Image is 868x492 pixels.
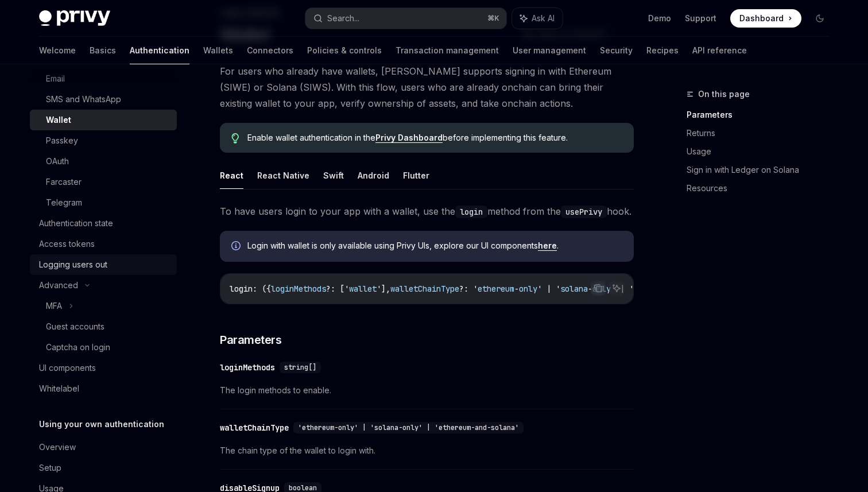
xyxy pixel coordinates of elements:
[30,358,177,378] a: UI components
[46,196,82,210] div: Telegram
[591,281,606,296] button: Copy the contents from the code block
[46,299,62,313] div: MFA
[46,113,71,127] div: Wallet
[396,37,499,64] a: Transaction management
[220,203,634,219] span: To have users login to your app with a wallet, use the method from the hook.
[247,240,622,251] span: Login with wallet is only available using Privy UIs, explore our UI components .
[648,13,671,24] a: Demo
[130,37,189,64] a: Authentication
[30,89,177,110] a: SMS and WhatsApp
[220,332,281,348] span: Parameters
[46,340,110,354] div: Captcha on login
[687,124,838,142] a: Returns
[305,8,506,29] button: Search...⌘K
[358,162,389,189] button: Android
[403,162,429,189] button: Flutter
[90,37,116,64] a: Basics
[459,284,478,294] span: ?: '
[349,284,377,294] span: wallet
[687,161,838,179] a: Sign in with Ledger on Solana
[231,133,239,144] svg: Tip
[478,284,514,294] span: ethereum
[46,320,104,334] div: Guest accounts
[687,106,838,124] a: Parameters
[39,37,76,64] a: Welcome
[30,192,177,213] a: Telegram
[39,417,164,431] h5: Using your own authentication
[39,10,110,26] img: dark logo
[39,382,79,396] div: Whitelabel
[46,154,69,168] div: OAuth
[560,284,588,294] span: solana
[512,8,563,29] button: Ask AI
[600,37,633,64] a: Security
[231,241,243,253] svg: Info
[284,363,316,372] span: string[]
[519,284,537,294] span: only
[247,132,622,144] span: Enable wallet authentication in the before implementing this feature.
[811,9,829,28] button: Toggle dark mode
[220,162,243,189] button: React
[220,422,289,433] div: walletChainType
[253,284,271,294] span: : ({
[327,11,359,25] div: Search...
[220,444,634,458] span: The chain type of the wallet to login with.
[532,13,555,24] span: Ask AI
[247,37,293,64] a: Connectors
[326,284,349,294] span: ?: ['
[30,151,177,172] a: OAuth
[390,284,459,294] span: walletChainType
[687,179,838,197] a: Resources
[307,37,382,64] a: Policies & controls
[203,37,233,64] a: Wallets
[538,241,557,251] a: here
[220,383,634,397] span: The login methods to enable.
[698,87,750,101] span: On this page
[514,284,519,294] span: -
[298,423,519,432] span: 'ethereum-only' | 'solana-only' | 'ethereum-and-solana'
[220,63,634,111] span: For users who already have wallets, [PERSON_NAME] supports signing in with Ethereum (SIWE) or Sol...
[257,162,309,189] button: React Native
[220,362,275,373] div: loginMethods
[692,37,747,64] a: API reference
[487,14,499,23] span: ⌘ K
[455,206,487,218] code: login
[39,361,96,375] div: UI components
[271,284,326,294] span: loginMethods
[513,37,586,64] a: User management
[739,13,784,24] span: Dashboard
[46,134,78,148] div: Passkey
[39,258,107,272] div: Logging users out
[588,284,592,294] span: -
[375,133,443,143] a: Privy Dashboard
[30,254,177,275] a: Logging users out
[609,281,624,296] button: Ask AI
[377,284,390,294] span: '],
[30,130,177,151] a: Passkey
[30,234,177,254] a: Access tokens
[730,9,801,28] a: Dashboard
[30,110,177,130] a: Wallet
[46,92,121,106] div: SMS and WhatsApp
[537,284,560,294] span: ' | '
[646,37,679,64] a: Recipes
[39,216,113,230] div: Authentication state
[30,437,177,458] a: Overview
[39,237,95,251] div: Access tokens
[30,213,177,234] a: Authentication state
[46,175,82,189] div: Farcaster
[561,206,607,218] code: usePrivy
[323,162,344,189] button: Swift
[39,278,78,292] div: Advanced
[39,461,61,475] div: Setup
[30,337,177,358] a: Captcha on login
[687,142,838,161] a: Usage
[30,378,177,399] a: Whitelabel
[30,316,177,337] a: Guest accounts
[685,13,716,24] a: Support
[39,440,76,454] div: Overview
[30,458,177,478] a: Setup
[230,284,253,294] span: login
[30,172,177,192] a: Farcaster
